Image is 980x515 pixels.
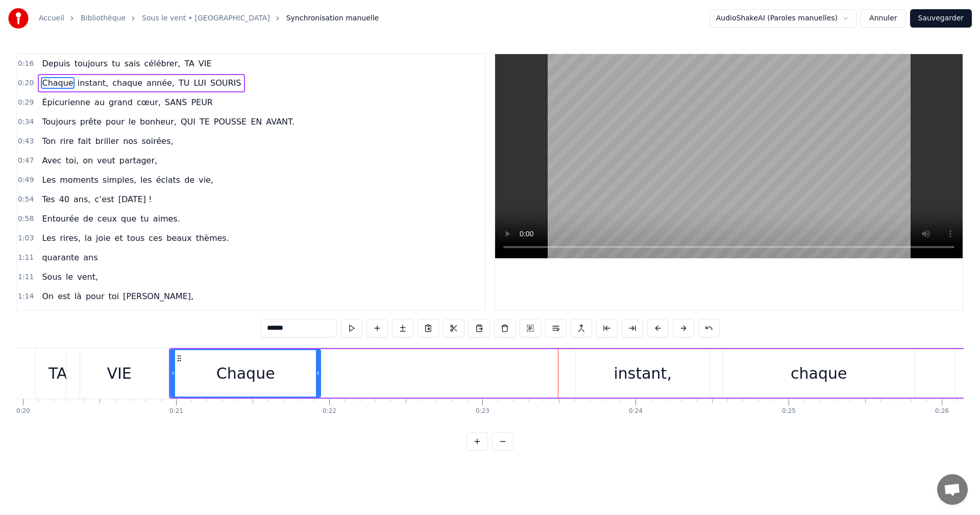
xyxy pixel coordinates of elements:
span: veut [96,155,116,166]
span: éclats [155,174,182,186]
span: vie, [198,174,214,186]
div: TA [48,362,67,385]
span: est [57,290,71,302]
span: tu [139,213,150,225]
span: tu [111,58,121,69]
span: Ton [41,135,57,147]
div: Chaque [216,362,275,385]
span: c’est [93,193,115,205]
span: 0:16 [18,59,34,69]
span: célébrer, [143,58,182,69]
span: rires, [59,232,82,244]
span: 0:34 [18,117,34,127]
span: le [128,116,137,128]
span: tous [126,232,146,244]
span: instant, [77,77,110,89]
div: 0:21 [169,407,183,415]
span: VIE [198,58,213,69]
span: 1:11 [18,272,34,282]
span: et [114,232,124,244]
div: 0:25 [782,407,796,415]
div: instant, [614,362,671,385]
span: Épicurienne [41,96,91,108]
div: 0:24 [629,407,643,415]
span: Entourée [41,213,80,225]
div: 0:23 [476,407,489,415]
span: chaque [111,77,143,89]
span: cœur, [136,96,162,108]
span: 0:20 [18,78,34,88]
span: on [82,155,94,166]
span: TA [183,58,195,69]
span: de [82,213,94,225]
span: TE [199,116,211,128]
span: le [65,271,74,283]
span: SOURIS [209,77,242,89]
span: beaux [165,232,192,244]
span: SANS [164,96,188,108]
span: toi [108,290,120,302]
a: Accueil [39,13,64,23]
span: que [120,213,137,225]
a: Bibliothèque [81,13,126,23]
span: Sous [41,271,62,283]
button: Annuler [861,9,905,28]
div: 0:26 [935,407,949,415]
span: Toujours [41,116,77,128]
span: pour [105,116,126,128]
span: 1:03 [18,233,34,243]
span: toi, [65,155,80,166]
span: nos [122,135,138,147]
span: POUSSE [213,116,248,128]
a: Sous le vent • [GEOGRAPHIC_DATA] [142,13,270,23]
span: Tes [41,193,56,205]
span: de [183,174,195,186]
button: Sauvegarder [910,9,972,28]
span: On [41,290,55,302]
div: 0:20 [16,407,30,415]
span: [DATE] ! [117,193,153,205]
span: thèmes. [195,232,230,244]
span: 1:11 [18,253,34,263]
span: rire [59,135,75,147]
div: VIE [107,362,132,385]
span: la [84,232,93,244]
span: [PERSON_NAME], [122,290,194,302]
a: Ouvrir le chat [937,474,968,505]
span: AVANT. [265,116,296,128]
span: toujours [73,58,109,69]
span: ans, [72,193,91,205]
span: Avec [41,155,62,166]
span: briller [94,135,120,147]
span: vent, [76,271,99,283]
span: 1:14 [18,291,34,302]
span: partager, [118,155,158,166]
div: 0:22 [323,407,336,415]
span: année, [145,77,176,89]
span: 40 [58,193,70,205]
span: QUI [180,116,197,128]
span: 0:54 [18,194,34,205]
span: quarante [41,252,80,263]
span: ans [82,252,99,263]
nav: breadcrumb [39,13,379,23]
span: grand [108,96,134,108]
span: 0:47 [18,156,34,166]
span: 0:58 [18,214,34,224]
span: ceux [96,213,118,225]
span: fait [77,135,92,147]
span: PEUR [190,96,214,108]
span: 0:29 [18,97,34,108]
span: Les [41,232,57,244]
span: Les [41,174,57,186]
span: Chaque [41,77,74,89]
span: moments [59,174,100,186]
span: LUI [192,77,207,89]
span: pour [85,290,106,302]
span: TU [178,77,190,89]
span: prête [79,116,103,128]
span: simples, [102,174,137,186]
span: EN [250,116,263,128]
img: youka [8,8,29,29]
span: au [93,96,106,108]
